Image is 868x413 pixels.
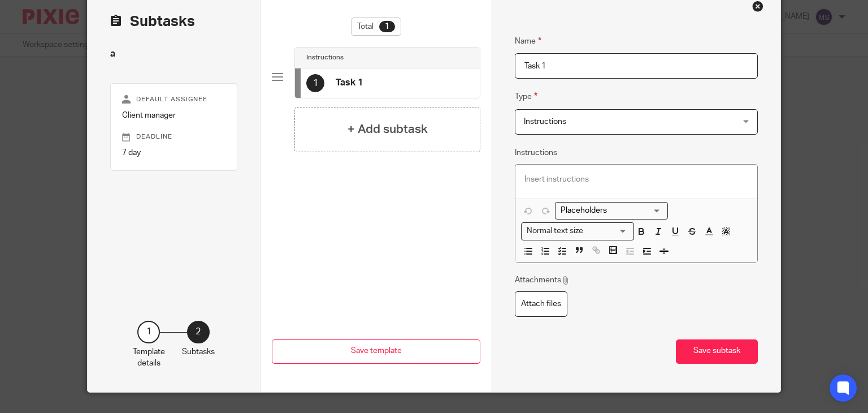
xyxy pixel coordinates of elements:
h4: Instructions [306,53,344,62]
p: Deadline [122,132,226,141]
label: Type [515,90,537,103]
div: 2 [187,321,210,343]
input: Search for option [557,205,661,217]
label: Attach files [515,291,567,317]
div: 1 [137,321,160,343]
h4: Task 1 [336,77,363,89]
h2: Subtasks [110,12,195,31]
div: 1 [379,21,395,32]
h4: + Add subtask [348,121,428,138]
span: Normal text size [524,225,585,237]
p: Subtasks [182,346,215,358]
label: Instructions [515,147,557,158]
p: Client manager [122,110,226,121]
div: Total [351,18,401,36]
input: Search for option [587,225,627,237]
p: Default assignee [122,95,226,104]
label: Name [515,35,541,48]
div: Placeholders [555,202,668,220]
button: Save subtask [676,339,758,364]
div: Close this dialog window [752,1,763,12]
span: Instructions [524,118,566,126]
div: Search for option [521,222,634,240]
h4: a [110,48,238,60]
div: 1 [306,74,324,92]
p: 7 day [122,147,226,158]
div: Text styles [521,222,634,240]
div: Search for option [555,202,668,220]
p: Attachments [515,274,570,286]
button: Save template [272,339,480,364]
p: Template details [133,346,165,369]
